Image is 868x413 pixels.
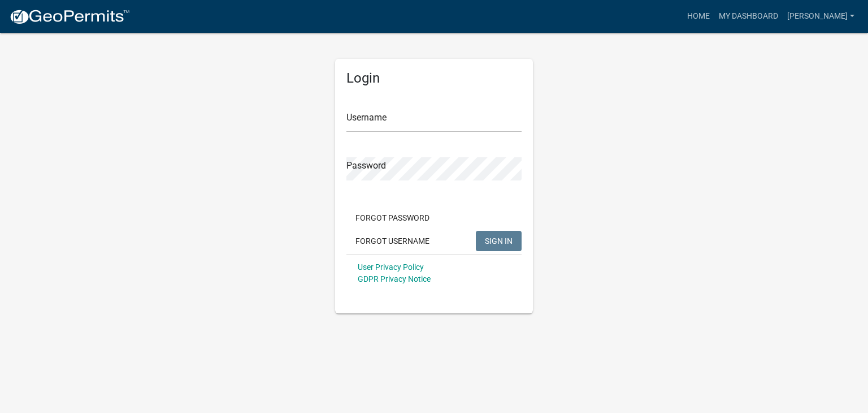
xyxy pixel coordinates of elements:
a: GDPR Privacy Notice [358,274,431,283]
a: Home [683,6,714,27]
button: Forgot Username [346,231,439,251]
span: SIGN IN [485,236,513,245]
a: User Privacy Policy [358,263,424,272]
button: Forgot Password [346,208,439,228]
a: [PERSON_NAME] [783,6,859,27]
h5: Login [346,70,522,87]
button: SIGN IN [476,231,522,251]
a: My Dashboard [714,6,783,27]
